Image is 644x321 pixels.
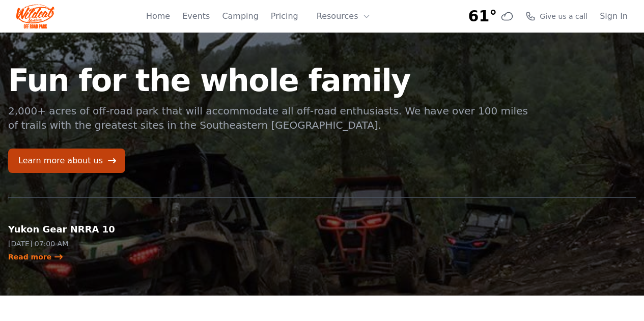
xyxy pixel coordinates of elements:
[311,6,377,26] button: Resources
[600,10,628,22] a: Sign In
[271,10,298,22] a: Pricing
[8,252,64,262] a: Read more
[540,11,587,21] span: Give us a call
[8,104,529,132] p: 2,000+ acres of off-road park that will accommodate all off-road enthusiasts. We have over 100 mi...
[222,10,258,22] a: Camping
[8,65,529,96] h1: Fun for the whole family
[468,7,497,25] span: 61°
[8,222,153,237] h2: Yukon Gear NRRA 10
[16,4,54,28] img: Wildcat Logo
[525,11,587,21] a: Give us a call
[8,149,125,173] a: Learn more about us
[146,10,170,22] a: Home
[182,10,210,22] a: Events
[8,239,153,249] p: [DATE] 07:00 AM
